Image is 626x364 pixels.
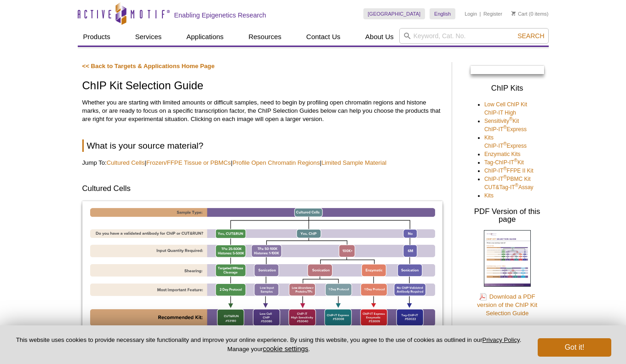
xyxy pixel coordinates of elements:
[301,28,346,46] a: Contact Us
[484,109,536,125] a: ChIP-IT High Sensitivity®Kit
[82,139,442,152] h2: What is your source material?
[130,28,167,46] a: Services
[471,208,544,224] h3: PDF Version of this page
[465,11,477,17] a: Login
[322,159,386,166] a: Limited Sample Material​
[511,11,516,16] img: Your Cart
[82,201,442,334] a: Click for larger image
[503,174,506,179] sup: ®
[517,32,544,40] span: Search
[430,8,455,19] a: English
[484,100,527,109] a: Low Cell ChIP Kit
[480,8,481,19] li: |
[82,159,442,167] p: Jump To: | | |
[82,201,442,332] img: ChIP Kits Guide 1
[399,28,549,44] input: Keyword, Cat. No.
[363,8,425,19] a: [GEOGRAPHIC_DATA]
[174,11,266,19] h2: Enabling Epigenetics Research
[483,11,502,17] a: Register
[78,28,116,46] a: Products
[477,292,537,318] a: Download a PDFversion of the ChIP KitSelection Guide
[484,167,534,175] a: ChIP-IT®FFPE II Kit
[511,11,528,17] a: Cart
[484,175,531,183] a: ChIP-IT®PBMC Kit
[107,159,145,166] a: Cultured Cells
[82,63,215,69] a: << Back to Targets & Applications Home Page
[538,338,611,357] button: Got it!
[82,98,442,123] p: Whether you are starting with limited amounts or difficult samples, need to begin by profiling op...
[515,183,518,188] sup: ®
[360,28,399,46] a: About Us
[484,230,531,287] img: ChIP Kit Selection Guide
[15,336,523,353] p: This website uses cookies to provide necessary site functionality and improve your online experie...
[243,28,287,46] a: Resources
[471,83,544,93] h3: ChIP Kits
[82,80,442,93] h1: ChIP Kit Selection Guide
[511,8,549,19] li: (0 items)
[146,159,231,166] a: Frozen/FFPE Tissue or PBMCs
[482,336,520,343] a: Privacy Policy
[514,158,517,163] sup: ®
[484,142,536,158] a: ChIP-IT®Express Enzymatic Kits
[503,141,506,146] sup: ®
[263,345,308,352] button: cookie settings
[484,285,531,292] a: Click to download the ChIP Kit Selection Guide
[82,183,442,194] h3: Cultured Cells
[509,116,512,121] sup: ®
[484,158,524,167] a: Tag-ChIP-IT®Kit
[515,32,547,40] button: Search
[484,183,536,200] a: CUT&Tag-IT®Assay Kits
[503,125,506,130] sup: ®
[181,28,229,46] a: Applications
[484,125,536,142] a: ChIP-IT®Express Kits
[232,159,320,166] a: Profile Open Chromatin Regions
[503,166,506,171] sup: ®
